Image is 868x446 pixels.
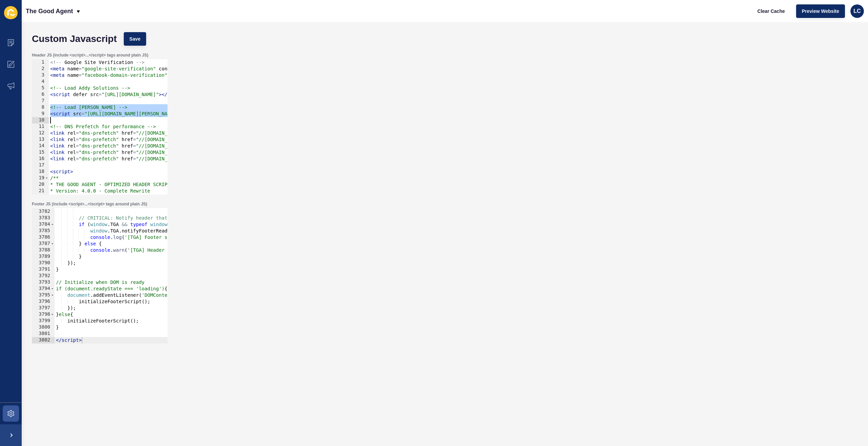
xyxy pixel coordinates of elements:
div: 5 [32,85,49,91]
span: LC [853,8,861,15]
div: 4 [32,79,49,85]
div: 3788 [32,247,55,253]
div: 2 [32,66,49,72]
div: 13 [32,136,49,143]
div: 3784 [32,221,55,228]
div: 17 [32,162,49,169]
div: 15 [32,149,49,156]
div: 3 [32,72,49,79]
p: The Good Agent [26,3,73,20]
div: 3782 [32,208,55,215]
h1: Custom Javascript [32,36,117,42]
div: 22 [32,194,49,201]
div: 3785 [32,228,55,234]
div: 1 [32,59,49,66]
span: Save [130,36,141,42]
div: 20 [32,181,49,188]
div: 11 [32,124,49,130]
div: 3799 [32,318,55,324]
div: 21 [32,188,49,194]
div: 7 [32,98,49,104]
div: 19 [32,175,49,181]
div: 9 [32,111,49,117]
div: 3793 [32,279,55,286]
label: Header JS (include <script>...</script> tags around plain JS) [32,52,148,58]
div: 3801 [32,331,55,337]
div: 6 [32,91,49,98]
div: 18 [32,169,49,175]
div: 8 [32,104,49,111]
span: Clear Cache [757,8,785,15]
button: Preview Website [796,4,845,18]
div: 3800 [32,324,55,331]
div: 12 [32,130,49,136]
div: 3792 [32,273,55,279]
div: 3795 [32,292,55,298]
div: 3796 [32,298,55,305]
div: 3786 [32,234,55,241]
div: 16 [32,156,49,162]
div: 3790 [32,260,55,266]
div: 3802 [32,337,55,343]
span: Preview Website [802,8,839,15]
div: 3798 [32,311,55,318]
button: Save [124,32,146,46]
button: Clear Cache [752,4,791,18]
div: 3797 [32,305,55,311]
div: 3783 [32,215,55,221]
div: 3787 [32,241,55,247]
div: 3794 [32,286,55,292]
label: Footer JS (include <script>...</script> tags around plain JS) [32,201,147,207]
div: 10 [32,117,49,124]
div: 14 [32,143,49,149]
div: 3789 [32,253,55,260]
div: 3791 [32,266,55,273]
